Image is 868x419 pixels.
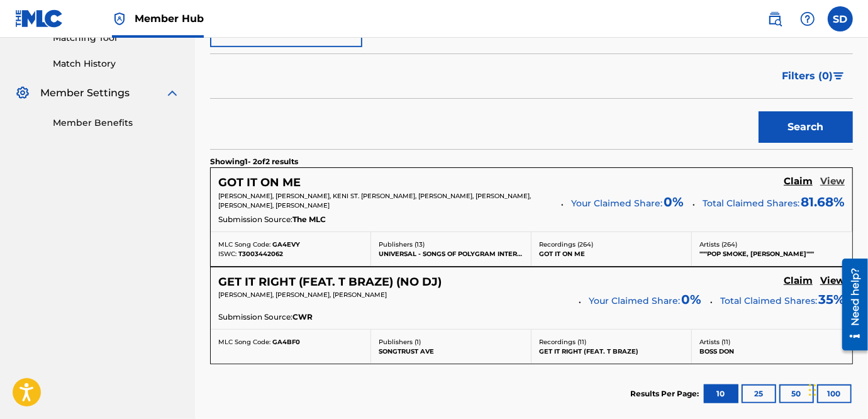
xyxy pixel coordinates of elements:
span: Submission Source: [218,214,292,225]
p: BOSS DON [699,347,845,356]
p: Recordings ( 264 ) [539,240,684,249]
p: Showing 1 - 2 of 2 results [210,156,298,167]
button: 10 [704,384,738,403]
iframe: Chat Widget [805,359,868,419]
h5: View [820,176,845,187]
button: 25 [742,384,776,403]
span: Filters ( 0 ) [782,69,833,84]
div: Help [795,6,820,31]
p: Results Per Page: [630,388,702,399]
img: search [767,11,782,26]
a: Match History [53,57,180,70]
h5: Claim [784,176,813,187]
a: Member Benefits [53,116,180,130]
img: Top Rightsholder [112,11,127,26]
span: 81.68 % [801,193,845,211]
span: T3003442062 [238,250,283,258]
span: CWR [292,311,313,323]
a: Matching Tool [53,31,180,45]
div: Drag [809,371,816,409]
p: Publishers ( 13 ) [379,240,523,249]
img: MLC Logo [15,9,64,28]
span: Total Claimed Shares: [720,295,817,306]
span: ISWC: [218,250,236,258]
p: Recordings ( 11 ) [539,337,684,347]
img: expand [165,86,180,101]
button: Filters (0) [774,60,853,92]
img: filter [833,72,844,80]
span: MLC Song Code: [218,240,270,249]
p: Artists ( 11 ) [699,337,845,347]
h5: GOT IT ON ME [218,176,301,190]
span: Your Claimed Share: [589,294,680,308]
span: 0 % [664,193,684,211]
p: Artists ( 264 ) [699,240,845,249]
span: 0 % [681,290,701,309]
a: Public Search [762,6,787,31]
span: Submission Source: [218,311,292,323]
span: [PERSON_NAME], [PERSON_NAME], [PERSON_NAME] [218,291,387,299]
h5: Claim [784,275,813,287]
span: GA4EVY [272,240,300,249]
span: Your Claimed Share: [571,197,662,210]
p: SONGTRUST AVE [379,347,523,356]
button: Search [759,111,853,143]
img: Member Settings [15,86,30,101]
img: help [800,11,815,26]
span: Member Settings [40,86,130,101]
a: View [820,275,845,289]
span: [PERSON_NAME], [PERSON_NAME], KENI ST. [PERSON_NAME], [PERSON_NAME], [PERSON_NAME], [PERSON_NAME]... [218,192,531,209]
span: MLC Song Code: [218,338,270,346]
span: The MLC [292,214,326,225]
iframe: Resource Center [833,254,868,355]
a: View [820,176,845,189]
span: Total Claimed Shares: [703,198,799,209]
h5: View [820,275,845,287]
p: GET IT RIGHT (FEAT. T BRAZE) [539,347,684,356]
div: User Menu [828,6,853,31]
p: UNIVERSAL - SONGS OF POLYGRAM INTERNATIONAL INC [379,249,523,259]
p: """POP SMOKE, [PERSON_NAME]""" [699,249,845,259]
span: GA4BF0 [272,338,300,346]
h5: GET IT RIGHT (FEAT. T BRAZE) (NO DJ) [218,275,442,289]
span: 35 % [818,290,845,309]
span: Member Hub [135,11,204,26]
button: 50 [779,384,814,403]
p: Publishers ( 1 ) [379,337,523,347]
p: GOT IT ON ME [539,249,684,259]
